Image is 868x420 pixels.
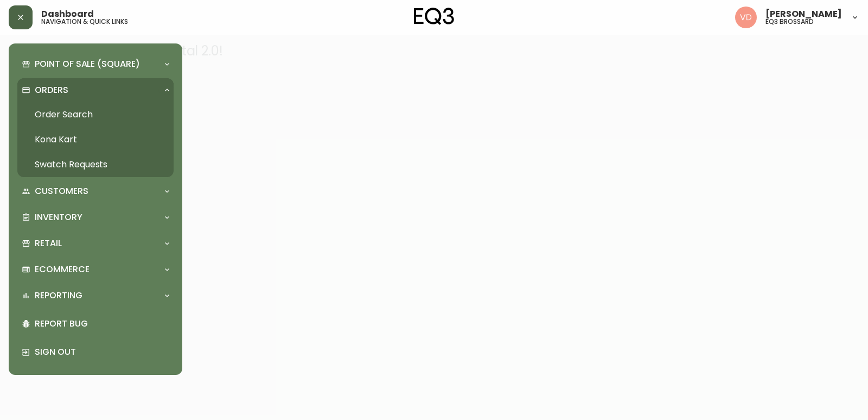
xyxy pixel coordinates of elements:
p: Retail [35,237,62,249]
p: Orders [35,84,68,96]
img: logo [414,8,454,25]
img: 34cbe8de67806989076631741e6a7c6b [735,7,757,28]
a: Swatch Requests [17,152,174,177]
div: Point of Sale (Square) [17,52,174,76]
div: Report Bug [17,310,174,338]
div: Orders [17,78,174,102]
p: Ecommerce [35,264,90,275]
p: Inventory [35,211,82,223]
span: Dashboard [41,10,94,18]
p: Customers [35,185,88,197]
div: Retail [17,231,174,255]
p: Sign Out [35,346,169,358]
div: Ecommerce [17,258,174,281]
span: [PERSON_NAME] [765,10,842,18]
p: Report Bug [35,318,169,330]
div: Customers [17,179,174,203]
p: Reporting [35,290,82,302]
div: Reporting [17,284,174,308]
a: Kona Kart [17,127,174,152]
div: Inventory [17,205,174,229]
a: Order Search [17,102,174,127]
p: Point of Sale (Square) [35,58,140,70]
div: Sign Out [17,338,174,366]
h5: eq3 brossard [765,18,814,25]
h5: navigation & quick links [41,18,128,25]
